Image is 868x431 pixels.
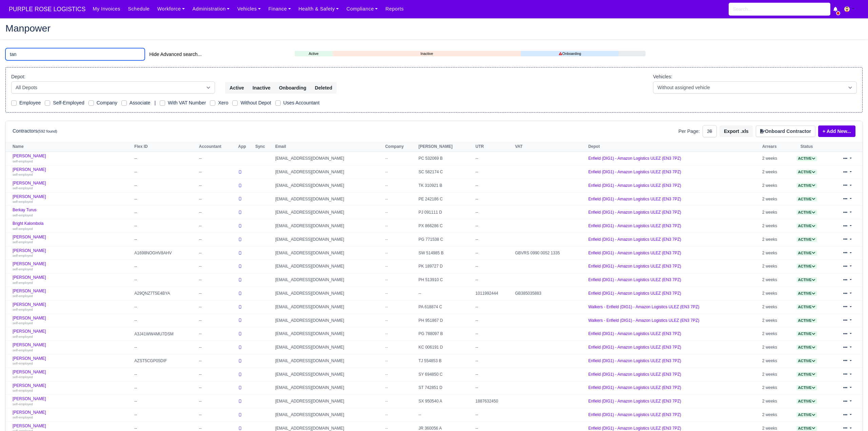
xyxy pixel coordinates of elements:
a: [PERSON_NAME] self-employed [13,194,131,204]
td: [EMAIL_ADDRESS][DOMAIN_NAME] [274,300,383,314]
a: [PERSON_NAME] self-employed [13,167,131,177]
td: -- [197,368,236,381]
a: Bright Kalombola self-employed [13,221,131,231]
span: Active [796,277,817,282]
td: [EMAIL_ADDRESS][DOMAIN_NAME] [274,233,383,246]
td: 2 weeks [761,300,788,314]
td: -- [133,260,197,273]
td: -- [197,314,236,327]
small: self-employed [13,375,33,379]
td: 2 weeks [761,273,788,287]
a: Enfield (DIG1) - Amazon Logistics ULEZ (EN3 7PZ) [588,210,681,215]
td: A3J41WW4MU7DSM [133,327,197,341]
td: SY 694850 C [417,368,474,381]
td: ST 742851 D [417,381,474,395]
td: -- [474,192,513,206]
a: Active [796,305,817,309]
small: self-employed [13,159,33,163]
span: Active [796,345,817,350]
td: -- [133,408,197,422]
a: + Add New... [818,125,855,137]
span: -- [385,372,388,377]
span: Active [796,237,817,242]
td: -- [474,246,513,260]
td: -- [133,314,197,327]
td: -- [133,233,197,246]
label: Per Page: [678,128,700,135]
td: PE 242186 C [417,192,474,206]
th: Company [383,142,417,152]
td: [EMAIL_ADDRESS][DOMAIN_NAME] [274,395,383,408]
td: -- [197,192,236,206]
td: -- [474,341,513,354]
td: -- [133,381,197,395]
small: self-employed [13,361,33,365]
a: [PERSON_NAME] self-employed [13,235,131,244]
td: 2 weeks [761,233,788,246]
td: [EMAIL_ADDRESS][DOMAIN_NAME] [274,206,383,219]
td: PJ 091111 D [417,206,474,219]
a: My Invoices [89,2,124,16]
span: Active [796,197,817,202]
span: -- [385,210,388,215]
a: [PERSON_NAME] self-employed [13,302,131,312]
td: -- [133,165,197,179]
label: Depot: [11,73,25,81]
td: PK 189727 D [417,260,474,273]
a: Active [796,223,817,228]
td: [EMAIL_ADDRESS][DOMAIN_NAME] [274,368,383,381]
td: -- [417,408,474,422]
a: [PERSON_NAME] self-employed [13,316,131,326]
td: 2 weeks [761,260,788,273]
td: [EMAIL_ADDRESS][DOMAIN_NAME] [274,287,383,300]
td: SC 582174 C [417,165,474,179]
td: -- [474,206,513,219]
td: -- [197,273,236,287]
span: -- [385,318,388,323]
button: Active [225,82,249,94]
a: [PERSON_NAME] self-employed [13,383,131,393]
span: -- [385,237,388,242]
td: [EMAIL_ADDRESS][DOMAIN_NAME] [274,341,383,354]
a: [PERSON_NAME] self-employed [13,410,131,420]
small: self-employed [13,254,33,257]
a: PURPLE ROSE LOGISTICS [5,3,89,16]
a: [PERSON_NAME] self-employed [13,356,131,366]
td: SW 514985 B [417,246,474,260]
small: self-employed [13,281,33,285]
small: self-employed [13,389,33,392]
a: [PERSON_NAME] self-employed [13,181,131,191]
a: Active [796,264,817,269]
a: Enfield (DIG1) - Amazon Logistics ULEZ (EN3 7PZ) [588,237,681,242]
small: self-employed [13,308,33,311]
td: -- [474,368,513,381]
a: Enfield (DIG1) - Amazon Logistics ULEZ (EN3 7PZ) [588,331,681,336]
td: A29QNZ7T5E4BYA [133,287,197,300]
th: [PERSON_NAME] [417,142,474,152]
a: Inactive [333,51,521,57]
a: Enfield (DIG1) - Amazon Logistics ULEZ (EN3 7PZ) [588,291,681,296]
td: -- [474,300,513,314]
a: Enfield (DIG1) - Amazon Logistics ULEZ (EN3 7PZ) [588,197,681,201]
a: [PERSON_NAME] self-employed [13,289,131,298]
th: Flex ID [133,142,197,152]
span: Active [796,331,817,336]
th: Arrears [761,142,788,152]
button: Export .xls [719,125,753,137]
td: -- [197,233,236,246]
td: [EMAIL_ADDRESS][DOMAIN_NAME] [274,246,383,260]
td: -- [197,246,236,260]
a: Administration [189,2,233,16]
small: self-employed [13,227,33,231]
td: 2 weeks [761,341,788,354]
td: PG 771538 C [417,233,474,246]
label: Without Depot [240,99,271,107]
a: Enfield (DIG1) - Amazon Logistics ULEZ (EN3 7PZ) [588,358,681,363]
small: self-employed [13,415,33,419]
td: -- [133,368,197,381]
td: -- [197,152,236,165]
td: GB385035883 [513,287,587,300]
td: -- [133,219,197,233]
td: 2 weeks [761,192,788,206]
